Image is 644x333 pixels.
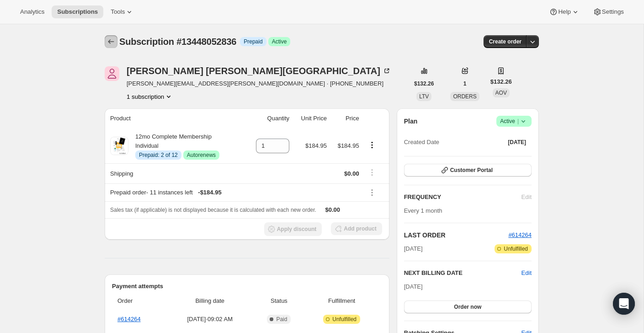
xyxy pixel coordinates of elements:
span: $132.26 [490,77,512,86]
h2: NEXT BILLING DATE [404,269,522,278]
button: Product actions [127,92,173,101]
span: Analytics [20,8,44,16]
button: $132.26 [409,77,439,90]
span: LTV [419,93,429,100]
button: Shipping actions [365,167,379,177]
span: Help [558,8,570,16]
span: Created Date [404,138,439,147]
button: Order now [404,301,532,313]
span: Sales tax (if applicable) is not displayed because it is calculated with each new order. [110,207,316,213]
span: AOV [495,90,507,96]
span: Unfulfilled [332,316,357,323]
th: Order [112,291,166,311]
span: Autorenews [187,151,216,159]
span: - $184.95 [198,188,221,197]
span: Prepaid [244,38,262,45]
span: | [517,118,519,125]
span: Order now [454,303,481,311]
span: [DATE] [508,139,526,146]
th: Quantity [245,108,292,129]
span: Active [272,38,287,45]
small: Individual [135,143,159,149]
div: 12mo Complete Membership [128,132,219,160]
span: Status [256,296,301,306]
span: Paid [276,316,287,323]
span: Customer Portal [450,166,493,174]
th: Unit Price [292,108,330,129]
button: Product actions [365,140,379,150]
span: Create order [489,38,522,45]
span: [PERSON_NAME][EMAIL_ADDRESS][PERSON_NAME][DOMAIN_NAME] · [PHONE_NUMBER] [127,79,391,88]
span: Subscriptions [57,8,98,16]
h2: LAST ORDER [404,231,509,240]
div: Prepaid order - 11 instances left [110,188,359,197]
span: Prepaid: 2 of 12 [139,151,178,159]
span: Every 1 month [404,207,442,214]
h2: FREQUENCY [404,193,522,202]
th: Price [330,108,362,129]
span: $184.95 [338,142,359,149]
span: Unfulfilled [504,245,528,252]
span: ORDERS [453,93,476,100]
div: [PERSON_NAME] [PERSON_NAME][GEOGRAPHIC_DATA] [127,66,391,75]
div: Open Intercom Messenger [613,293,635,315]
button: Create order [484,35,527,48]
h2: Plan [404,117,418,126]
span: $132.26 [414,80,434,87]
button: [DATE] [502,136,532,149]
a: #614264 [117,316,141,322]
button: Subscriptions [105,35,117,48]
button: Analytics [15,5,50,18]
button: Tools [105,5,139,18]
span: Fulfillment [307,296,377,306]
button: Edit [522,269,532,278]
span: $0.00 [344,170,359,177]
button: Subscriptions [52,5,103,18]
span: $184.95 [305,142,327,149]
span: [DATE] [404,244,423,253]
span: Billing date [169,296,251,306]
button: 1 [458,77,472,90]
th: Product [105,108,245,129]
span: Tools [111,8,125,16]
button: #614264 [508,231,532,240]
span: Active [500,117,528,126]
span: 1 [463,80,467,87]
a: #614264 [508,231,532,238]
span: Subscription #13448052836 [119,37,236,47]
span: [DATE] [404,283,423,290]
h2: Payment attempts [112,282,382,291]
th: Shipping [105,163,245,183]
button: Settings [587,5,629,18]
span: $0.00 [325,206,341,213]
button: Customer Portal [404,164,532,177]
span: [DATE] · 09:02 AM [169,315,251,324]
span: Settings [602,8,624,16]
span: Troy W Medina [105,66,119,81]
button: Help [543,5,585,18]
